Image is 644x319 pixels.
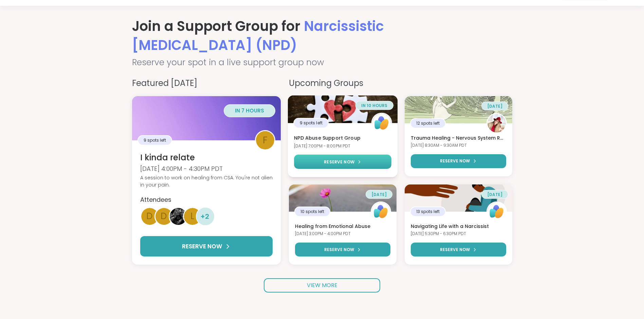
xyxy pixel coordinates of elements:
[140,236,273,256] button: RESERVE NOW
[264,278,380,293] a: VIEW MORE
[307,281,337,289] span: VIEW MORE
[405,184,512,212] img: Navigating Life with a Narcissist
[487,192,502,197] span: [DATE]
[144,137,166,143] span: 9 spots left
[235,107,264,114] span: in 7 hours
[132,77,281,89] h4: Featured [DATE]
[295,231,390,237] div: [DATE] 3:00PM - 4:00PM PDT
[161,210,167,223] span: d
[289,184,397,212] img: Healing from Emotional Abuse
[146,210,153,223] span: d
[372,202,390,221] img: ShareWell
[411,143,506,148] div: [DATE] 8:30AM - 9:30AM PDT
[411,154,506,168] button: RESERVE NOW
[405,96,512,123] img: Trauma Healing - Nervous System Regulation
[132,17,384,55] span: Narcissistic [MEDICAL_DATA] (NPD)
[416,209,440,215] span: 13 spots left
[289,77,512,89] h4: Upcoming Groups
[487,114,506,132] img: CLove
[487,103,502,109] span: [DATE]
[411,135,506,142] h3: Trauma Healing - Nervous System Regulation
[170,208,187,225] img: Alan_N
[440,158,470,164] span: RESERVE NOW
[140,152,273,163] h3: I kinda relate
[411,231,506,237] div: [DATE] 5:30PM - 6:30PM PDT
[140,174,273,189] div: A session to work on healing from CSA. You're not alien in your pain.
[295,243,390,256] button: RESERVE NOW
[132,56,512,69] h2: Reserve your spot in a live support group now
[182,242,222,251] span: RESERVE NOW
[361,103,388,108] span: in 10 hours
[416,120,440,126] span: 12 spots left
[294,155,391,169] button: RESERVE NOW
[294,135,391,141] h3: NPD Abuse Support Group
[140,164,273,173] div: [DATE] 4:00PM - 4:30PM PDT
[324,247,354,253] span: RESERVE NOW
[324,159,354,165] span: RESERVE NOW
[411,223,506,230] h3: Navigating Life with a Narcissist
[263,133,268,147] span: f
[132,17,512,55] h1: Join a Support Group for
[190,210,194,223] span: l
[294,143,391,148] div: [DATE] 7:00PM - 8:00PM PDT
[371,192,387,197] span: [DATE]
[300,209,324,215] span: 10 spots left
[200,211,209,221] span: + 2
[132,96,281,140] img: I kinda relate
[372,113,391,132] img: ShareWell
[299,120,322,126] span: 9 spots left
[411,243,506,256] button: RESERVE NOW
[487,202,506,221] img: ShareWell
[440,247,470,253] span: RESERVE NOW
[140,195,171,204] span: Attendees
[295,223,390,230] h3: Healing from Emotional Abuse
[288,95,398,123] img: NPD Abuse Support Group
